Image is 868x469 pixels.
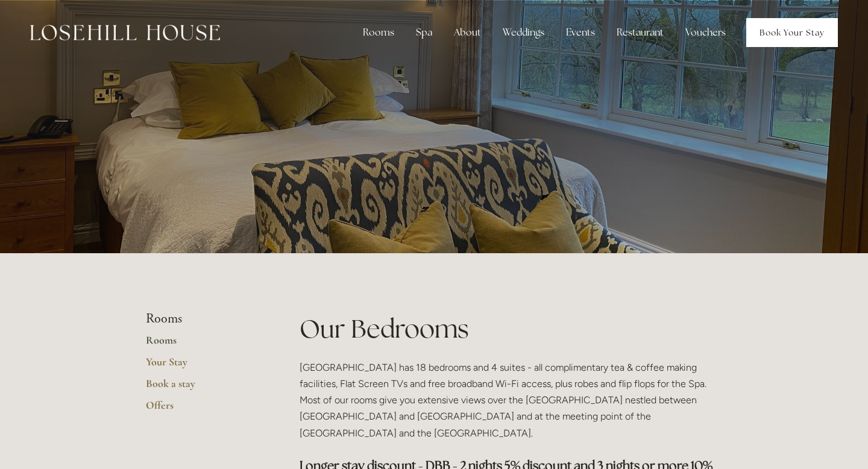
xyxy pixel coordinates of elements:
li: Rooms [146,311,261,327]
a: Book Your Stay [746,18,838,47]
div: About [444,20,491,45]
h1: Our Bedrooms [300,311,722,347]
div: Spa [406,20,442,45]
a: Rooms [146,333,261,355]
a: Offers [146,398,261,420]
div: Rooms [353,20,404,45]
div: Restaurant [607,20,673,45]
a: Vouchers [676,20,735,45]
a: Book a stay [146,377,261,398]
img: Losehill House [30,25,220,40]
div: Events [556,20,605,45]
p: [GEOGRAPHIC_DATA] has 18 bedrooms and 4 suites - all complimentary tea & coffee making facilities... [300,359,722,441]
a: Your Stay [146,355,261,377]
div: Weddings [493,20,554,45]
